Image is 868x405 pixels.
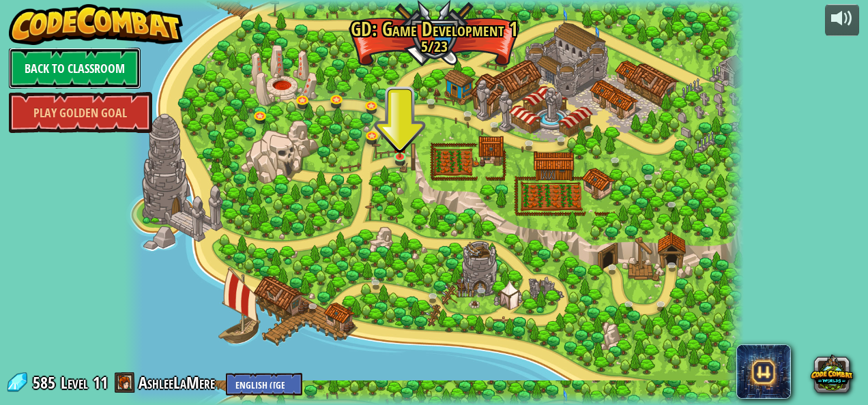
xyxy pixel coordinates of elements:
[825,4,859,36] button: Adjust volume
[93,372,108,393] span: 11
[393,134,407,158] img: level-banner-started.png
[9,48,141,89] a: Back to Classroom
[9,4,184,45] img: CodeCombat - Learn how to code by playing a game
[61,372,88,394] span: Level
[9,92,152,133] a: Play Golden Goal
[33,372,59,393] span: 585
[139,372,219,393] a: AshleeLaMere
